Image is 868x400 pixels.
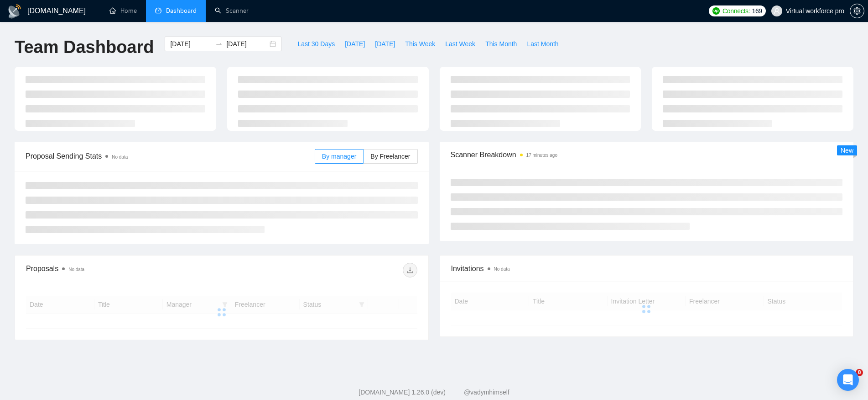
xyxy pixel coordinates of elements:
span: [DATE] [345,39,365,49]
input: End date [226,39,268,49]
button: Last Week [440,37,480,51]
button: [DATE] [340,37,370,51]
button: This Month [480,37,522,51]
span: This Month [485,39,517,49]
span: 169 [752,6,762,16]
button: Last Month [522,37,563,51]
span: By Freelancer [370,153,410,160]
a: [DOMAIN_NAME] 1.26.0 (dev) [359,389,446,396]
div: Open Intercom Messenger [837,369,859,391]
span: Proposal Sending Stats [26,150,315,162]
input: Start date [170,39,212,49]
button: This Week [400,37,440,51]
span: No data [494,267,510,272]
a: searchScanner [215,7,249,15]
span: dashboard [155,7,161,14]
span: Last 30 Days [297,39,335,49]
span: 8 [856,369,863,376]
img: logo [7,4,22,19]
span: Dashboard [166,7,197,15]
a: setting [850,7,864,15]
span: New [841,147,853,154]
img: upwork-logo.png [712,7,720,15]
span: Invitations [451,263,842,274]
div: Proposals [26,263,222,277]
span: Connects: [722,6,750,16]
span: setting [850,7,864,15]
a: homeHome [109,7,137,15]
span: to [215,40,223,48]
span: No data [68,267,84,272]
button: Last 30 Days [292,37,340,51]
span: Last Week [445,39,475,49]
span: No data [112,155,128,160]
button: setting [850,4,864,18]
time: 17 minutes ago [526,153,557,158]
span: user [774,8,780,14]
span: Last Month [527,39,558,49]
h1: Team Dashboard [15,37,154,58]
span: Scanner Breakdown [451,149,843,160]
span: By manager [322,153,356,160]
button: [DATE] [370,37,400,51]
span: This Week [405,39,435,49]
span: [DATE] [375,39,395,49]
span: swap-right [215,40,223,48]
a: @vadymhimself [464,389,509,396]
